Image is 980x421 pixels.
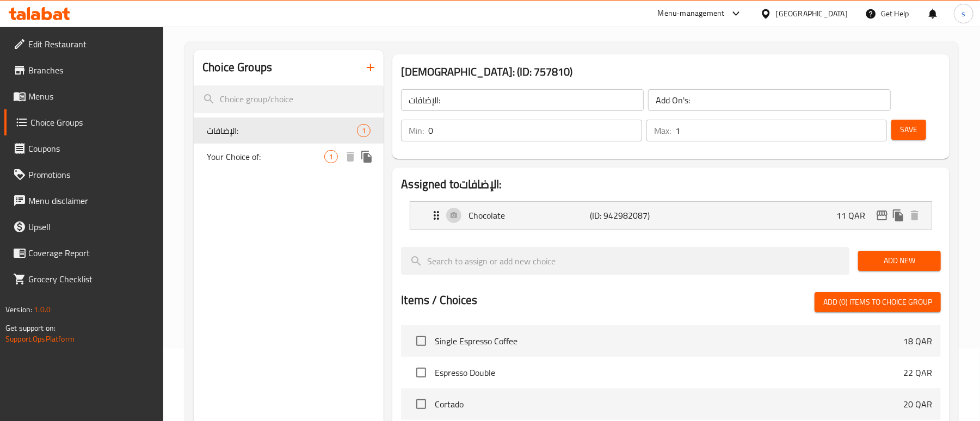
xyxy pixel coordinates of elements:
[207,150,324,163] span: Your Choice of:
[435,366,903,379] span: Espresso Double
[823,295,932,309] span: Add (0) items to choice group
[5,321,56,335] span: Get support on:
[34,302,51,317] span: 1.0.0
[401,197,941,234] li: Expand
[435,398,903,411] span: Cortado
[4,109,164,135] a: Choice Groups
[900,123,917,137] span: Save
[359,148,375,165] button: duplicate
[5,332,75,346] a: Support.OpsPlatform
[4,135,164,162] a: Coupons
[836,209,874,222] p: 11 QAR
[410,202,932,229] div: Expand
[28,142,155,155] span: Coupons
[867,254,932,268] span: Add New
[654,124,671,137] p: Max:
[28,90,155,103] span: Menus
[194,85,384,113] input: search
[401,292,477,308] h2: Items / Choices
[4,188,164,214] a: Menu disclaimer
[658,7,725,20] div: Menu-management
[401,176,941,193] h2: Assigned to الإضافات:
[961,8,965,20] span: s
[410,393,433,416] span: Select choice
[4,240,164,266] a: Coverage Report
[207,124,357,137] span: الإضافات:
[410,330,433,352] span: Select choice
[4,214,164,240] a: Upsell
[815,292,941,312] button: Add (0) items to choice group
[357,124,371,137] div: Choices
[358,126,370,136] span: 1
[4,31,164,57] a: Edit Restaurant
[28,220,155,233] span: Upsell
[410,361,433,384] span: Select choice
[194,117,384,144] div: الإضافات:1
[469,209,590,222] p: Chocolate
[401,247,849,275] input: search
[874,207,890,224] button: edit
[409,124,424,137] p: Min:
[4,83,164,109] a: Menus
[342,148,359,165] button: delete
[5,302,32,317] span: Version:
[28,194,155,207] span: Menu disclaimer
[202,59,272,76] h2: Choice Groups
[325,152,337,162] span: 1
[858,251,941,271] button: Add New
[194,144,384,170] div: Your Choice of:1deleteduplicate
[28,64,155,77] span: Branches
[4,162,164,188] a: Promotions
[28,38,155,51] span: Edit Restaurant
[903,398,932,411] p: 20 QAR
[907,207,923,224] button: delete
[401,63,941,81] h3: [DEMOGRAPHIC_DATA]: (ID: 757810)
[4,57,164,83] a: Branches
[891,120,926,140] button: Save
[30,116,155,129] span: Choice Groups
[28,168,155,181] span: Promotions
[590,209,671,222] p: (ID: 942982087)
[28,273,155,286] span: Grocery Checklist
[4,266,164,292] a: Grocery Checklist
[890,207,907,224] button: duplicate
[435,335,903,348] span: Single Espresso Coffee
[903,366,932,379] p: 22 QAR
[28,246,155,259] span: Coverage Report
[776,8,848,20] div: [GEOGRAPHIC_DATA]
[903,335,932,348] p: 18 QAR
